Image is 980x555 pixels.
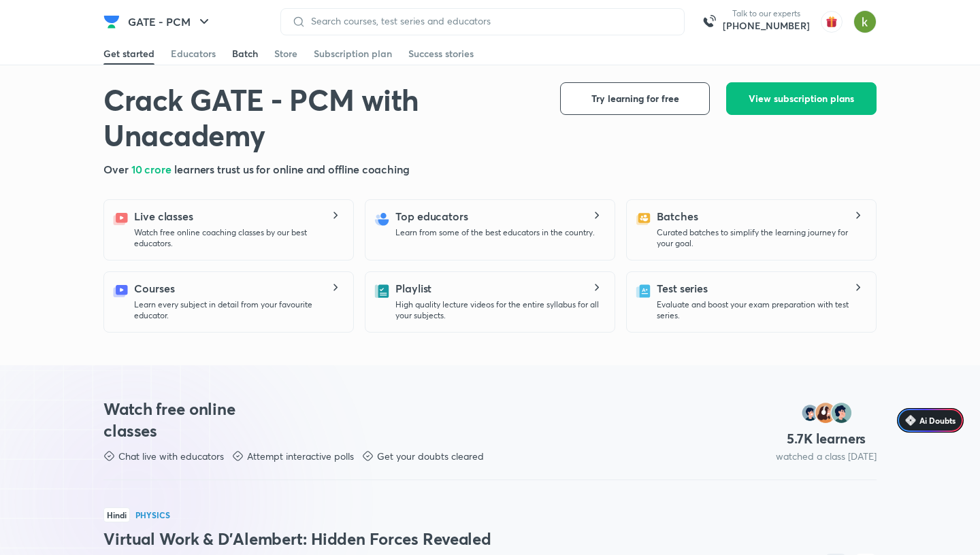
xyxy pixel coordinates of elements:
[232,47,258,61] div: Batch
[103,82,538,153] h1: Crack GATE - PCM with Unacademy
[657,280,708,297] h5: Test series
[723,8,810,19] p: Talk to our experts
[897,408,964,433] a: Ai Doubts
[103,47,154,61] div: Get started
[103,398,261,441] h3: Watch free online classes
[306,16,673,27] input: Search courses, test series and educators
[274,47,297,61] div: Store
[171,43,216,65] a: Educators
[134,208,193,224] h5: Live classes
[395,227,595,238] p: Learn from some of the best educators in the country.
[723,19,810,33] a: [PHONE_NUMBER]
[657,299,865,321] p: Evaluate and boost your exam preparation with test series.
[408,47,474,61] div: Success stories
[134,299,342,321] p: Learn every subject in detail from your favourite educator.
[657,208,698,224] h5: Batches
[103,507,130,522] span: Hindi
[787,430,866,448] h4: 5.7 K learners
[776,450,877,463] p: watched a class [DATE]
[726,82,877,115] button: View subscription plans
[560,82,710,115] button: Try learning for free
[408,43,474,65] a: Success stories
[118,450,224,463] p: Chat live with educators
[749,92,854,105] span: View subscription plans
[395,299,604,321] p: High quality lecture videos for the entire syllabus for all your subjects.
[696,8,723,35] img: call-us
[103,162,131,176] span: Over
[314,47,392,61] div: Subscription plan
[134,280,174,297] h5: Courses
[103,14,120,30] img: Company Logo
[657,227,865,249] p: Curated batches to simplify the learning journey for your goal.
[377,450,484,463] p: Get your doubts cleared
[103,528,877,550] h3: Virtual Work & D’Alembert: Hidden Forces Revealed
[314,43,392,65] a: Subscription plan
[853,10,877,33] img: Piyush raj
[821,11,843,33] img: avatar
[232,43,258,65] a: Batch
[247,450,354,463] p: Attempt interactive polls
[919,415,955,426] span: Ai Doubts
[131,162,174,176] span: 10 crore
[591,92,679,105] span: Try learning for free
[395,280,431,297] h5: Playlist
[395,208,468,224] h5: Top educators
[135,511,170,519] p: Physics
[905,415,916,426] img: Icon
[120,8,220,35] button: GATE - PCM
[171,47,216,61] div: Educators
[174,162,410,176] span: learners trust us for online and offline coaching
[274,43,297,65] a: Store
[134,227,342,249] p: Watch free online coaching classes by our best educators.
[103,43,154,65] a: Get started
